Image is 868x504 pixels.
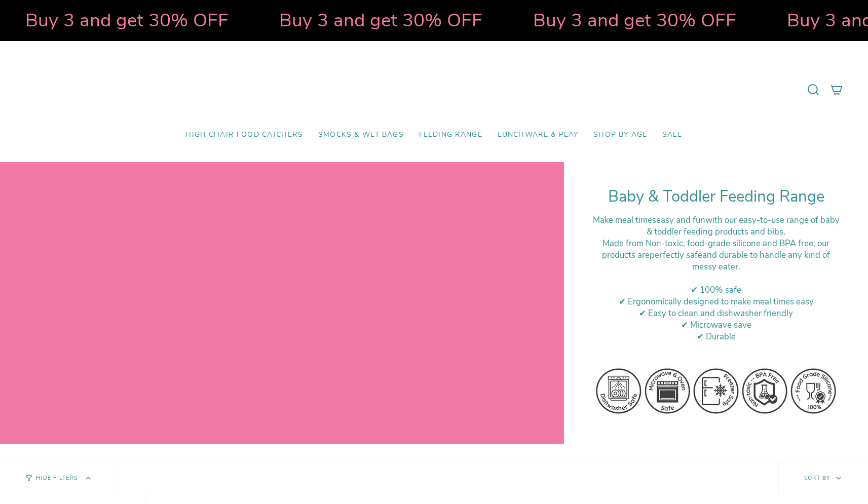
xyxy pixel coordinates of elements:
[589,307,843,319] div: ✔ Easy to clean and dishwasher friendly
[589,331,843,342] div: ✔ Durable
[589,296,843,307] div: ✔ Ergonomically designed to make meal times easy
[589,214,843,238] div: Make meal times with our easy-to-use range of baby & toddler feeding products and bibs.
[650,249,702,261] strong: perfectly safe
[586,123,655,147] a: Shop by Age
[804,474,831,482] span: Sort by
[589,187,843,206] h1: Baby & Toddler Feeding Range
[318,131,404,139] span: Smocks & Wet Bags
[36,476,78,481] span: Hide Filters
[311,123,411,147] a: Smocks & Wet Bags
[593,131,647,139] span: Shop by Age
[498,131,578,139] span: Lunchware & Play
[178,123,311,147] a: High Chair Food Catchers
[656,214,705,226] strong: easy and fun
[589,238,843,273] div: M
[778,462,868,494] button: Sort by
[419,131,482,139] span: Feeding Range
[662,131,683,139] span: SALE
[602,238,830,273] span: ade from Non-toxic, food-grade silicone and BPA free, our products are and durable to handle any ...
[681,319,751,331] span: ✔ Microwave save
[411,123,490,147] a: Feeding Range
[24,8,227,33] strong: Buy 3 and get 30% OFF
[347,56,521,123] a: Mumma’s Little Helpers
[185,131,303,139] span: High Chair Food Catchers
[589,284,843,296] div: ✔ 100% safe
[278,8,481,33] strong: Buy 3 and get 30% OFF
[655,123,690,147] a: SALE
[532,8,735,33] strong: Buy 3 and get 30% OFF
[490,123,586,147] a: Lunchware & Play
